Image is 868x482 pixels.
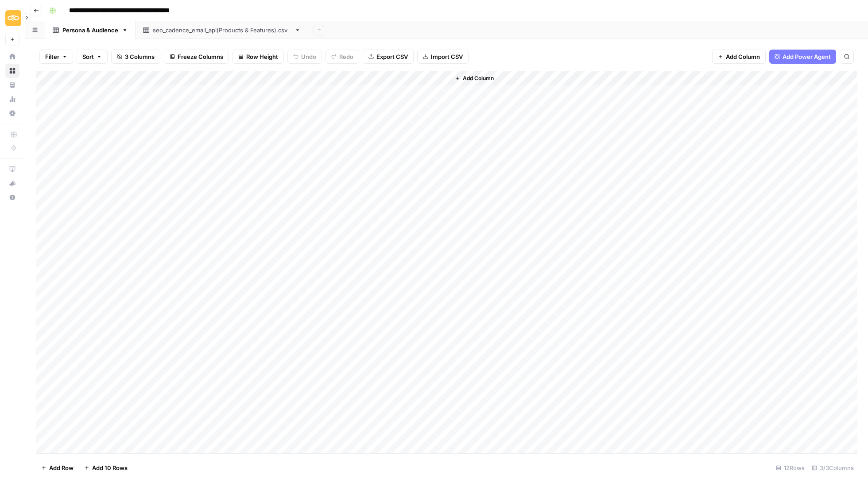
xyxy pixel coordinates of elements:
[77,50,108,64] button: Sort
[232,50,284,64] button: Row Height
[178,52,223,61] span: Freeze Columns
[111,50,160,64] button: 3 Columns
[5,50,19,64] a: Home
[49,463,74,472] span: Add Row
[5,176,19,190] button: What's new?
[451,73,497,84] button: Add Column
[463,74,494,82] span: Add Column
[125,52,155,61] span: 3 Columns
[287,50,322,64] button: Undo
[5,10,21,26] img: Sinch Logo
[82,52,94,61] span: Sort
[808,461,857,475] div: 3/3 Columns
[339,52,353,61] span: Redo
[363,50,414,64] button: Export CSV
[45,52,59,61] span: Filter
[5,162,19,176] a: AirOps Academy
[62,26,118,35] div: Persona & Audience
[6,177,19,190] div: What's new?
[712,50,766,64] button: Add Column
[783,52,831,61] span: Add Power Agent
[246,52,278,61] span: Row Height
[5,190,19,204] button: Help + Support
[431,52,463,61] span: Import CSV
[5,64,19,78] a: Browse
[79,461,133,475] button: Add 10 Rows
[136,21,308,39] a: seo_cadence_email_api(Products & Features).csv
[5,7,19,29] button: Workspace: Sinch
[5,92,19,106] a: Usage
[325,50,359,64] button: Redo
[301,52,316,61] span: Undo
[376,52,408,61] span: Export CSV
[164,50,229,64] button: Freeze Columns
[153,26,291,35] div: seo_cadence_email_api(Products & Features).csv
[45,21,136,39] a: Persona & Audience
[5,106,19,120] a: Settings
[39,50,73,64] button: Filter
[417,50,469,64] button: Import CSV
[772,461,808,475] div: 12 Rows
[36,461,79,475] button: Add Row
[5,78,19,92] a: Your Data
[769,50,836,64] button: Add Power Agent
[92,463,128,472] span: Add 10 Rows
[726,52,760,61] span: Add Column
